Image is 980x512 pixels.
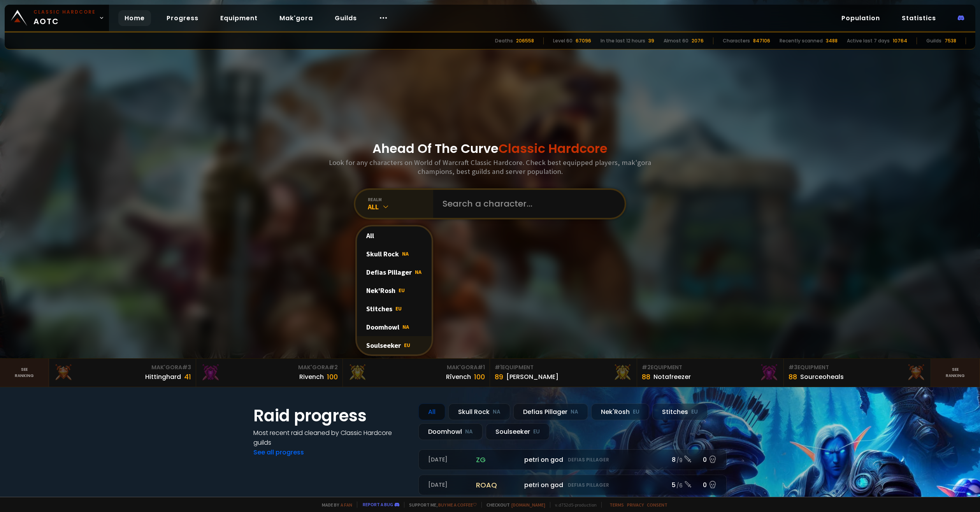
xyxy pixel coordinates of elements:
[931,359,980,387] a: Seeranking
[160,10,205,26] a: Progress
[357,226,432,245] div: All
[196,359,343,387] a: Mak'Gora#2Rivench100
[609,502,624,508] a: Terms
[404,342,410,349] span: EU
[214,10,264,26] a: Equipment
[368,196,433,202] div: realm
[343,359,490,387] a: Mak'Gora#1Rîvench100
[438,502,477,508] a: Buy me a coffee
[5,5,109,31] a: Classic HardcoreAOTC
[627,502,644,508] a: Privacy
[357,300,432,318] div: Stitches
[490,359,637,387] a: #1Equipment89[PERSON_NAME]
[486,423,550,440] div: Soulseeker
[499,140,608,157] span: Classic Hardcore
[642,363,651,371] span: # 2
[341,502,352,508] a: a fan
[317,502,352,508] span: Made by
[506,372,558,382] div: [PERSON_NAME]
[33,9,96,16] small: Classic Hardcore
[273,10,319,26] a: Mak'gora
[395,305,402,312] span: EU
[789,363,926,372] div: Equipment
[418,449,727,470] a: [DATE]zgpetri on godDefias Pillager8 /90
[357,336,432,354] div: Soulseeker
[299,372,324,382] div: Rivench
[692,37,704,44] div: 2076
[647,502,667,508] a: Consent
[550,502,597,508] span: v. d752d5 - production
[495,363,632,372] div: Equipment
[648,37,654,44] div: 39
[253,428,409,447] h4: Most recent raid cleaned by Classic Hardcore guilds
[495,372,503,382] div: 89
[601,37,645,44] div: In the last 12 hours
[653,372,691,382] div: Notafreezer
[495,37,513,44] div: Deaths
[438,190,615,218] input: Search a character...
[33,9,96,27] span: AOTC
[329,363,338,371] span: # 2
[145,372,181,382] div: Hittinghard
[253,448,304,457] a: See all progress
[753,37,770,44] div: 847106
[446,372,471,382] div: Rîvench
[357,318,432,336] div: Doomhowl
[642,363,779,372] div: Equipment
[516,37,534,44] div: 206558
[415,268,422,275] span: NA
[789,372,797,382] div: 88
[201,363,338,372] div: Mak'Gora
[478,363,485,371] span: # 1
[664,37,688,44] div: Almost 60
[182,363,191,371] span: # 3
[418,403,445,420] div: All
[326,158,654,176] h3: Look for any characters on World of Warcraft Classic Hardcore. Check best equipped players, mak'g...
[184,372,191,382] div: 41
[328,10,363,26] a: Guilds
[945,37,956,44] div: 7538
[253,403,409,428] h1: Raid progress
[418,475,727,495] a: [DATE]roaqpetri on godDefias Pillager5 /60
[893,37,907,44] div: 10764
[495,363,502,371] span: # 1
[481,502,545,508] span: Checkout
[357,263,432,281] div: Defias Pillager
[637,359,784,387] a: #2Equipment88Notafreezer
[571,408,578,416] small: NA
[553,37,573,44] div: Level 60
[363,501,393,507] a: Report a bug
[513,403,588,420] div: Defias Pillager
[327,372,338,382] div: 100
[826,37,838,44] div: 3488
[789,363,797,371] span: # 3
[118,10,151,26] a: Home
[493,408,501,416] small: NA
[402,250,409,257] span: NA
[474,372,485,382] div: 100
[591,403,649,420] div: Nek'Rosh
[399,287,405,294] span: EU
[348,363,485,372] div: Mak'Gora
[926,37,941,44] div: Guilds
[533,428,540,436] small: EU
[780,37,823,44] div: Recently scanned
[633,408,639,416] small: EU
[465,428,473,436] small: NA
[847,37,890,44] div: Active last 7 days
[402,323,409,330] span: NA
[835,10,886,26] a: Population
[652,403,708,420] div: Stitches
[404,502,477,508] span: Support me,
[723,37,750,44] div: Characters
[784,359,931,387] a: #3Equipment88Sourceoheals
[800,372,844,382] div: Sourceoheals
[642,372,650,382] div: 88
[448,403,510,420] div: Skull Rock
[511,502,545,508] a: [DOMAIN_NAME]
[418,423,483,440] div: Doomhowl
[691,408,698,416] small: EU
[576,37,591,44] div: 67096
[49,359,196,387] a: Mak'Gora#3Hittinghard41
[357,281,432,300] div: Nek'Rosh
